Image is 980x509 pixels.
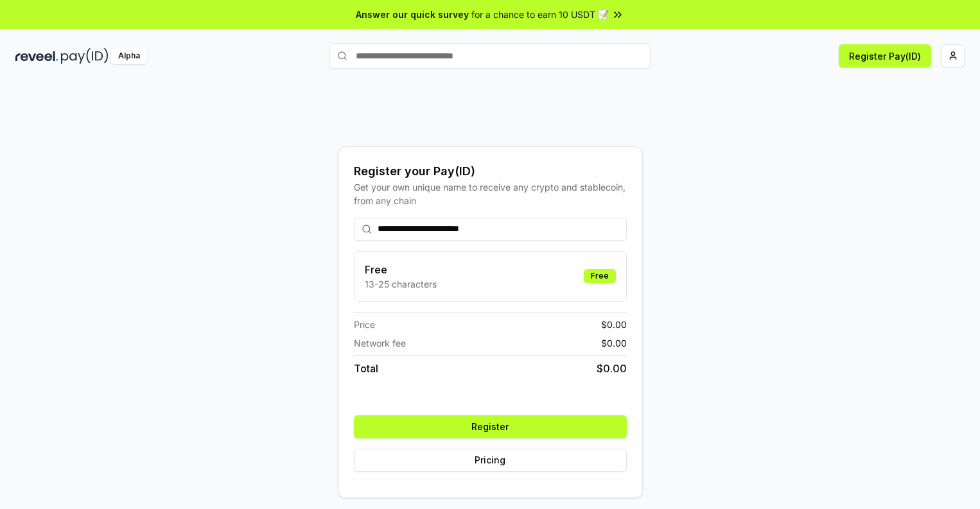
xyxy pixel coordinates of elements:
[61,48,109,64] img: pay_id
[15,48,58,64] img: reveel_dark
[839,44,931,67] button: Register Pay(ID)
[584,269,616,283] div: Free
[356,8,469,21] span: Answer our quick survey
[354,361,378,376] span: Total
[111,48,147,64] div: Alpha
[354,415,627,438] button: Register
[365,262,437,277] h3: Free
[471,8,609,21] span: for a chance to earn 10 USDT 📝
[354,336,406,350] span: Network fee
[597,361,627,376] span: $ 0.00
[365,277,437,291] p: 13-25 characters
[354,180,627,207] div: Get your own unique name to receive any crypto and stablecoin, from any chain
[354,162,627,180] div: Register your Pay(ID)
[601,336,627,350] span: $ 0.00
[354,318,375,331] span: Price
[601,318,627,331] span: $ 0.00
[354,449,627,472] button: Pricing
